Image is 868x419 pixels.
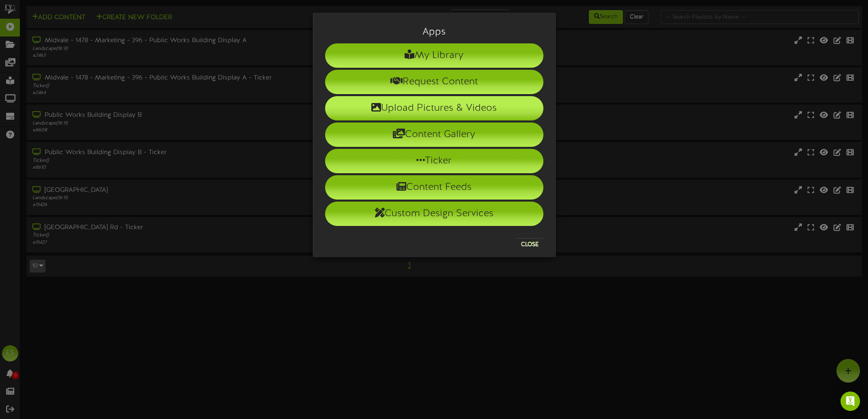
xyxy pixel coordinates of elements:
[325,122,543,147] li: Content Gallery
[325,149,543,173] li: Ticker
[325,96,543,120] li: Upload Pictures & Videos
[325,175,543,200] li: Content Feeds
[325,43,543,68] li: My Library
[325,202,543,226] li: Custom Design Services
[516,238,543,251] button: Close
[325,70,543,94] li: Request Content
[840,391,860,411] div: Open Intercom Messenger
[325,27,543,37] h3: Apps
